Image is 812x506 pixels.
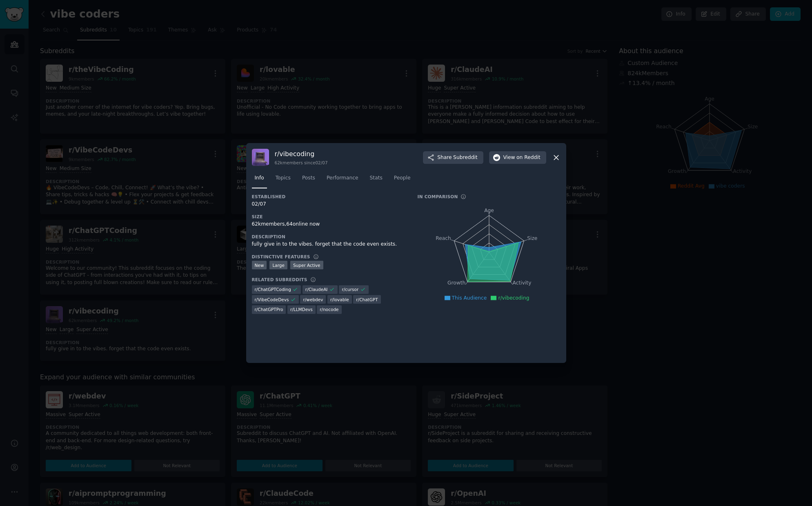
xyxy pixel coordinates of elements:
[255,297,289,302] span: r/ VibeCodeDevs
[252,241,406,248] div: fully give in to the vibes. forget that the code even exists.
[423,151,483,164] button: ShareSubreddit
[452,295,487,301] span: This Audience
[320,307,338,312] span: r/ nocode
[303,297,323,302] span: r/ webdev
[252,172,267,188] a: Info
[356,297,378,302] span: r/ ChatGPT
[276,175,291,182] span: Topics
[370,175,383,182] span: Stats
[252,277,307,282] h3: Related Subreddits
[342,287,358,292] span: r/ cursor
[252,261,267,269] div: New
[447,280,465,286] tspan: Growth
[252,201,406,208] div: 02/07
[327,175,358,182] span: Performance
[252,254,310,260] h3: Distinctive Features
[252,234,406,240] h3: Description
[453,154,477,161] span: Subreddit
[391,172,414,188] a: People
[252,214,406,219] h3: Size
[302,175,315,182] span: Posts
[394,175,411,182] span: People
[503,154,541,161] span: View
[489,151,546,164] button: Viewon Reddit
[418,194,458,199] h3: In Comparison
[252,194,406,199] h3: Established
[252,221,406,228] div: 62k members, 64 online now
[275,160,328,166] div: 62k members since 02/07
[290,261,323,269] div: Super Active
[255,175,264,182] span: Info
[252,149,269,166] img: vibecoding
[324,172,361,188] a: Performance
[290,307,313,312] span: r/ LLMDevs
[275,150,328,158] h3: r/ vibecoding
[512,280,531,286] tspan: Activity
[305,287,328,292] span: r/ ClaudeAI
[436,235,451,241] tspan: Reach
[516,154,540,161] span: on Reddit
[367,172,385,188] a: Stats
[527,235,537,241] tspan: Size
[484,208,494,213] tspan: Age
[273,172,294,188] a: Topics
[498,295,529,301] span: r/vibecoding
[255,287,291,292] span: r/ ChatGPTCoding
[299,172,318,188] a: Posts
[330,297,349,302] span: r/ lovable
[255,307,283,312] span: r/ ChatGPTPro
[269,261,287,269] div: Large
[437,154,477,161] span: Share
